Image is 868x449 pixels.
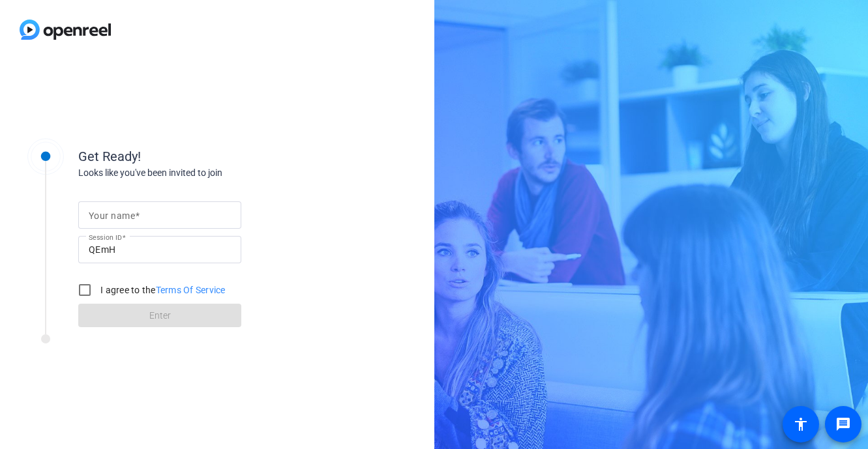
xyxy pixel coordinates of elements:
mat-icon: message [835,416,851,432]
mat-label: Your name [89,210,135,221]
mat-label: Session ID [89,233,122,241]
div: Get Ready! [78,147,339,166]
label: I agree to the [98,283,226,297]
a: Terms Of Service [156,285,226,295]
mat-icon: accessibility [793,416,809,432]
div: Looks like you've been invited to join [78,166,339,180]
